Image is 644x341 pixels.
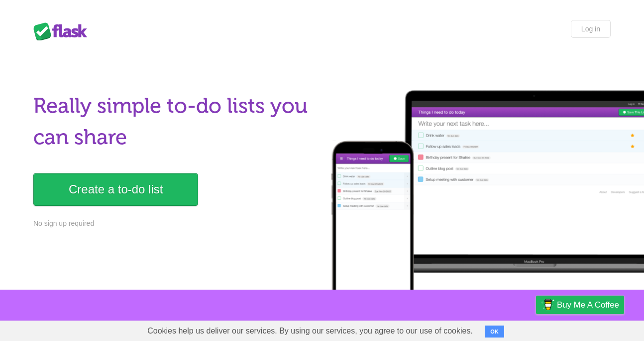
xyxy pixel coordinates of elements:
h1: Really simple to-do lists you can share [33,90,316,153]
a: Create a to-do list [33,173,198,206]
span: Cookies help us deliver our services. By using our services, you agree to our use of cookies. [137,321,483,341]
button: OK [485,326,504,338]
a: Log in [571,20,611,38]
p: No sign up required [33,218,316,229]
a: Buy me a coffee [536,296,624,314]
img: Buy me a coffee [541,296,554,313]
span: Buy me a coffee [557,296,619,314]
div: Flask Lists [33,22,93,40]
